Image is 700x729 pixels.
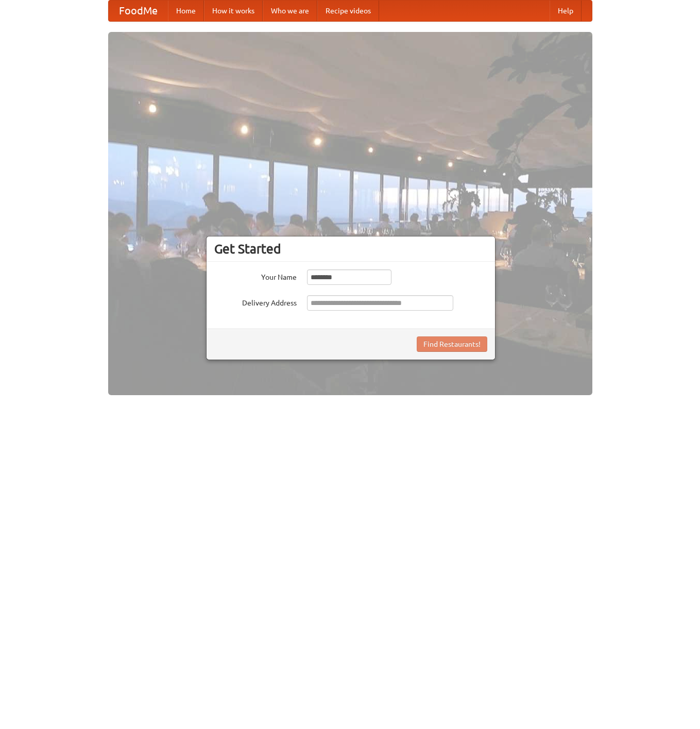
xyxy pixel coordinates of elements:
[168,1,204,21] a: Home
[550,1,582,21] a: Help
[214,269,297,282] label: Your Name
[263,1,317,21] a: Who we are
[214,241,487,257] h3: Get Started
[204,1,263,21] a: How it works
[417,336,487,352] button: Find Restaurants!
[214,295,297,308] label: Delivery Address
[317,1,379,21] a: Recipe videos
[109,1,168,21] a: FoodMe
